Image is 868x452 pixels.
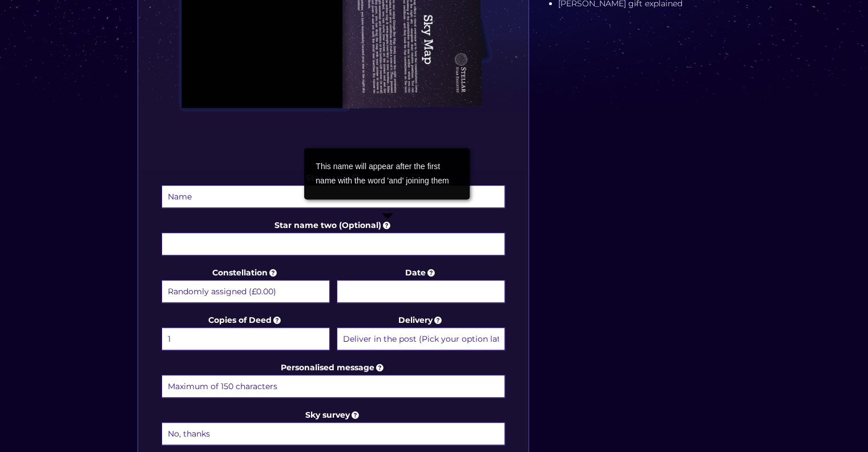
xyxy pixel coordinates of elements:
[337,280,505,303] input: Date
[162,185,506,208] input: Star name
[162,280,330,303] select: Constellation
[162,266,330,305] label: Constellation
[337,327,505,350] select: Delivery
[337,266,505,305] label: Date
[162,327,330,350] select: Copies of Deed
[162,375,506,398] input: Personalised message
[304,148,470,199] div: This name will appear after the first name with the word 'and' joining them
[162,313,330,352] label: Copies of Deed
[162,233,506,255] input: Star name two (Optional)
[305,410,361,420] a: Sky survey
[162,218,506,257] label: Star name two (Optional)
[162,422,506,445] select: Sky survey
[162,361,506,399] label: Personalised message
[162,171,506,210] label: Star name
[337,313,505,352] label: Delivery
